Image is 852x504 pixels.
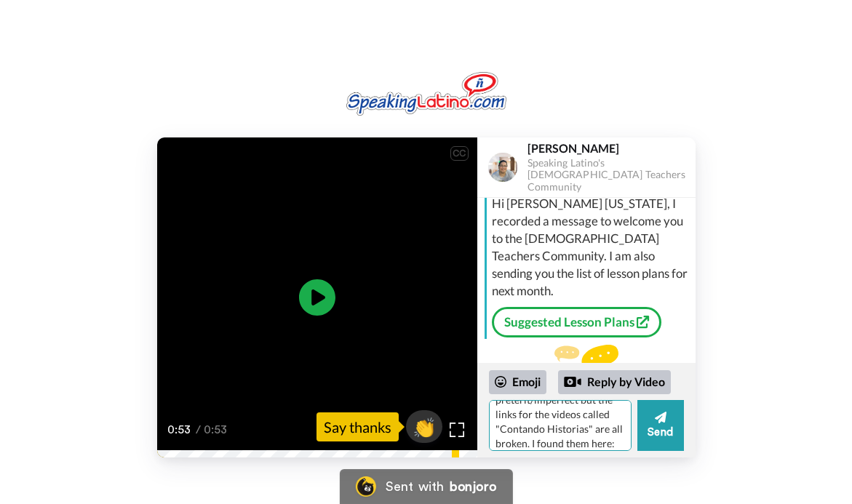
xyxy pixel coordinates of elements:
div: CC [450,146,469,161]
span: 👏 [406,415,442,439]
img: Profile Image [485,150,520,185]
div: Speaking Latino's [DEMOGRAPHIC_DATA] Teachers Community [527,157,695,193]
textarea: [PERSON_NAME]. I was trying to prepare lessons for preterit/imperfect but the links for the video... [489,400,632,451]
span: 0:53 [167,421,193,439]
a: Suggested Lesson Plans [492,307,661,337]
div: Reply by Video [558,370,671,395]
div: Hi [PERSON_NAME] [US_STATE], I recorded a message to welcome you to the [DEMOGRAPHIC_DATA] Teache... [492,195,692,300]
span: 0:53 [204,421,229,439]
div: [PERSON_NAME] [527,141,695,155]
button: 👏 [406,410,442,443]
div: bonjoro [450,480,496,493]
span: / [196,421,201,439]
img: message.svg [554,345,618,374]
button: Send [637,400,684,451]
div: Send [PERSON_NAME] a reply. [477,345,696,398]
a: Bonjoro LogoSent withbonjoro [339,469,512,504]
div: Reply by Video [564,373,581,391]
div: Sent with [386,480,444,493]
img: Full screen [450,423,464,437]
img: logo [346,72,506,116]
img: Bonjoro Logo [355,476,375,497]
div: Emoji [489,370,546,393]
div: Say thanks [316,412,399,441]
